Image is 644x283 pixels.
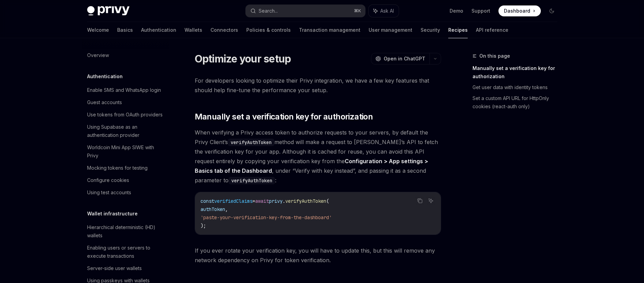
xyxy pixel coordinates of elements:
[117,22,133,38] a: Basics
[229,177,275,184] code: verifyAuthToken
[283,198,285,204] span: .
[82,109,169,121] a: Use tokens from OAuth providers
[479,52,510,60] span: On this page
[201,206,225,212] span: authToken
[498,5,541,16] a: Dashboard
[354,8,361,14] span: ⌘ K
[426,196,435,205] button: Ask AI
[201,198,214,204] span: const
[87,98,122,107] div: Guest accounts
[87,72,123,81] h5: Authentication
[246,22,291,38] a: Policies & controls
[472,82,563,93] a: Get user data with identity tokens
[87,6,129,16] img: dark logo
[285,198,326,204] span: verifyAuthToken
[415,196,424,205] button: Copy the contents from the code block
[269,198,283,204] span: privy
[472,63,563,82] a: Manually set a verification key for authorization
[369,22,412,38] a: User management
[87,22,109,38] a: Welcome
[246,5,365,17] button: Search...⌘K
[195,76,441,95] span: For developers looking to optimize their Privy integration, we have a few key features that shoul...
[82,262,169,274] a: Server-side user wallets
[384,55,425,62] span: Open in ChatGPT
[87,143,165,160] div: Worldcoin Mini App SIWE with Privy
[82,121,169,141] a: Using Supabase as an authentication provider
[82,96,169,109] a: Guest accounts
[201,214,332,221] span: 'paste-your-verification-key-from-the-dashboard'
[369,5,399,17] button: Ask AI
[82,242,169,262] a: Enabling users or servers to execute transactions
[87,111,163,119] div: Use tokens from OAuth providers
[195,111,373,122] span: Manually set a verification key for authorization
[87,223,165,240] div: Hierarchical deterministic (HD) wallets
[380,8,394,14] span: Ask AI
[82,174,169,186] a: Configure cookies
[87,123,165,139] div: Using Supabase as an authentication provider
[87,51,109,59] div: Overview
[228,139,274,146] code: verifyAuthToken
[87,86,161,94] div: Enable SMS and WhatsApp login
[371,53,429,65] button: Open in ChatGPT
[82,221,169,242] a: Hierarchical deterministic (HD) wallets
[87,164,148,172] div: Mocking tokens for testing
[87,264,142,272] div: Server-side user wallets
[87,188,131,197] div: Using test accounts
[252,198,255,204] span: =
[82,84,169,96] a: Enable SMS and WhatsApp login
[201,223,206,229] span: );
[184,22,202,38] a: Wallets
[504,8,530,14] span: Dashboard
[299,22,360,38] a: Transaction management
[87,176,129,184] div: Configure cookies
[326,198,329,204] span: (
[546,5,557,16] button: Toggle dark mode
[448,22,468,38] a: Recipes
[82,186,169,199] a: Using test accounts
[87,244,165,260] div: Enabling users or servers to execute transactions
[195,53,291,65] h1: Optimize your setup
[195,128,441,185] span: When verifying a Privy access token to authorize requests to your servers, by default the Privy C...
[225,206,228,212] span: ,
[195,246,441,265] span: If you ever rotate your verification key, you will have to update this, but this will remove any ...
[472,93,563,112] a: Set a custom API URL for HttpOnly cookies (react-auth only)
[141,22,176,38] a: Authentication
[450,8,463,14] a: Demo
[82,49,169,61] a: Overview
[214,198,252,204] span: verifiedClaims
[259,7,278,15] div: Search...
[255,198,269,204] span: await
[87,210,138,218] h5: Wallet infrastructure
[82,141,169,162] a: Worldcoin Mini App SIWE with Privy
[82,162,169,174] a: Mocking tokens for testing
[471,8,490,14] a: Support
[421,22,440,38] a: Security
[210,22,238,38] a: Connectors
[476,22,508,38] a: API reference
